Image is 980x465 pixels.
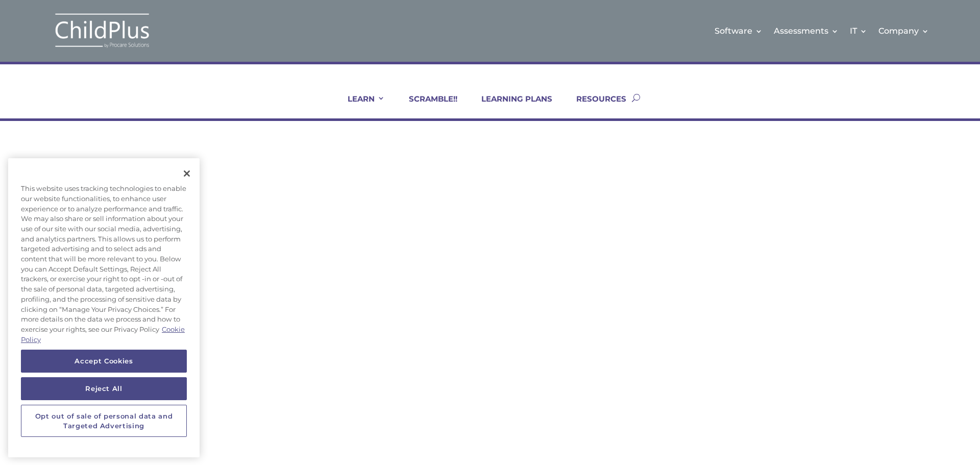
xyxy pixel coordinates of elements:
[850,10,867,52] a: IT
[469,94,552,118] a: LEARNING PLANS
[878,10,929,52] a: Company
[8,179,200,350] div: This website uses tracking technologies to enable our website functionalities, to enhance user ex...
[715,10,763,52] a: Software
[21,377,187,400] button: Reject All
[396,94,457,118] a: SCRAMBLE!!
[21,405,187,437] button: Opt out of sale of personal data and Targeted Advertising
[8,158,200,457] div: Cookie banner
[8,158,200,457] div: Privacy
[335,94,385,118] a: LEARN
[176,162,198,185] button: Close
[563,94,626,118] a: RESOURCES
[774,10,839,52] a: Assessments
[21,350,187,372] button: Accept Cookies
